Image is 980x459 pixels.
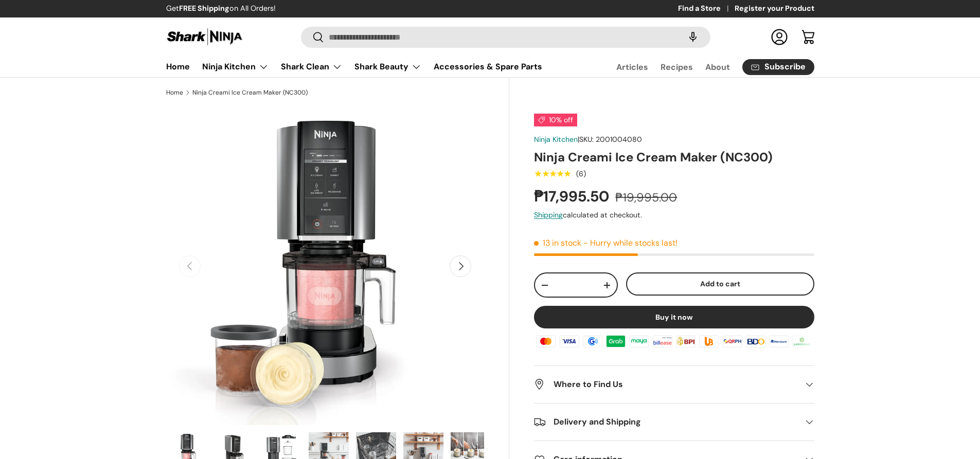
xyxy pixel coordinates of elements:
[348,57,427,77] summary: Shark Beauty
[534,169,571,179] span: ★★★★★
[615,190,677,205] s: ₱19,995.00
[534,416,797,428] h2: Delivery and Shipping
[596,135,642,144] span: 2001004080
[534,366,814,403] summary: Where to Find Us
[534,306,814,328] button: Buy it now
[179,4,229,13] strong: FREE Shipping
[628,334,650,349] img: maya
[534,210,563,219] a: Shipping
[434,57,542,77] a: Accessories & Spare Parts
[534,403,814,440] summary: Delivery and Shipping
[661,57,693,77] a: Recipes
[196,57,275,77] summary: Ninja Kitchen
[534,210,814,221] div: calculated at checkout.
[592,57,814,77] nav: Secondary
[192,89,308,96] a: Ninja Creami Ice Cream Maker (NC300)
[744,334,767,349] img: bdo
[791,334,813,349] img: landbank
[698,334,720,349] img: ubp
[534,237,581,248] span: 13 in stock
[576,170,586,178] div: (6)
[616,57,648,77] a: Articles
[534,334,557,349] img: master
[583,237,678,248] p: - Hurry while stocks last!
[166,89,183,96] a: Home
[558,334,580,349] img: visa
[166,3,276,14] p: Get on All Orders!
[281,57,342,77] a: Shark Clean
[678,3,735,14] a: Find a Store
[721,334,743,349] img: qrph
[768,334,790,349] img: metrobank
[651,334,674,349] img: billease
[534,378,797,391] h2: Where to Find Us
[578,135,642,144] span: |
[764,63,806,71] span: Subscribe
[534,169,571,178] div: 5.0 out of 5.0 stars
[275,57,348,77] summary: Shark Clean
[742,59,814,75] a: Subscribe
[579,135,594,144] span: SKU:
[166,88,510,97] nav: Breadcrumbs
[534,187,612,206] strong: ₱17,995.50
[581,334,604,349] img: gcash
[166,27,243,47] img: Shark Ninja Philippines
[166,57,542,77] nav: Primary
[534,149,814,165] h1: Ninja Creami Ice Cream Maker (NC300)
[735,3,814,14] a: Register your Product
[166,57,190,77] a: Home
[534,114,577,126] span: 10% off
[354,57,421,77] a: Shark Beauty
[202,57,269,77] a: Ninja Kitchen
[626,272,814,296] button: Add to cart
[676,26,709,48] speech-search-button: Search by voice
[604,334,627,349] img: grabpay
[534,135,578,144] a: Ninja Kitchen
[705,57,730,77] a: About
[674,334,697,349] img: bpi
